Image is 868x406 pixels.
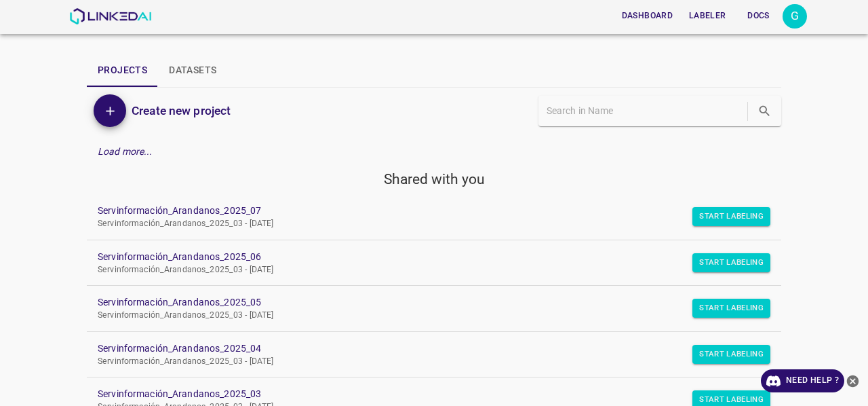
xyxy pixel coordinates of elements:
[98,356,749,368] p: Servinformación_Arandanos_2025_03 - [DATE]
[614,2,681,30] a: Dashboard
[126,101,231,120] a: Create new project
[98,146,153,157] em: Load more...
[98,264,749,276] p: Servinformación_Arandanos_2025_03 - [DATE]
[751,97,778,125] button: search
[94,94,126,127] button: Add
[98,295,749,310] a: Servinformación_Arandanos_2025_05
[87,54,158,87] button: Projects
[783,4,807,29] div: G
[692,207,770,226] button: Start Labeling
[692,345,770,364] button: Start Labeling
[844,369,861,392] button: close-help
[783,4,807,29] button: Open settings
[87,170,781,189] h5: Shared with you
[132,101,231,120] h6: Create new project
[692,299,770,318] button: Start Labeling
[547,101,745,121] input: Search in Name
[98,310,749,322] p: Servinformación_Arandanos_2025_03 - [DATE]
[761,369,844,392] a: Need Help ?
[98,342,749,356] a: Servinformación_Arandanos_2025_04
[734,2,783,30] a: Docs
[98,250,749,264] a: Servinformación_Arandanos_2025_06
[98,204,749,218] a: Servinformación_Arandanos_2025_07
[69,8,151,24] img: LinkedAI
[684,5,731,27] button: Labeler
[158,54,227,87] button: Datasets
[736,5,780,27] button: Docs
[98,218,749,230] p: Servinformación_Arandanos_2025_03 - [DATE]
[616,5,678,27] button: Dashboard
[98,387,749,401] a: Servinformación_Arandanos_2025_03
[681,2,734,30] a: Labeler
[692,253,770,272] button: Start Labeling
[87,139,781,164] div: Load more...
